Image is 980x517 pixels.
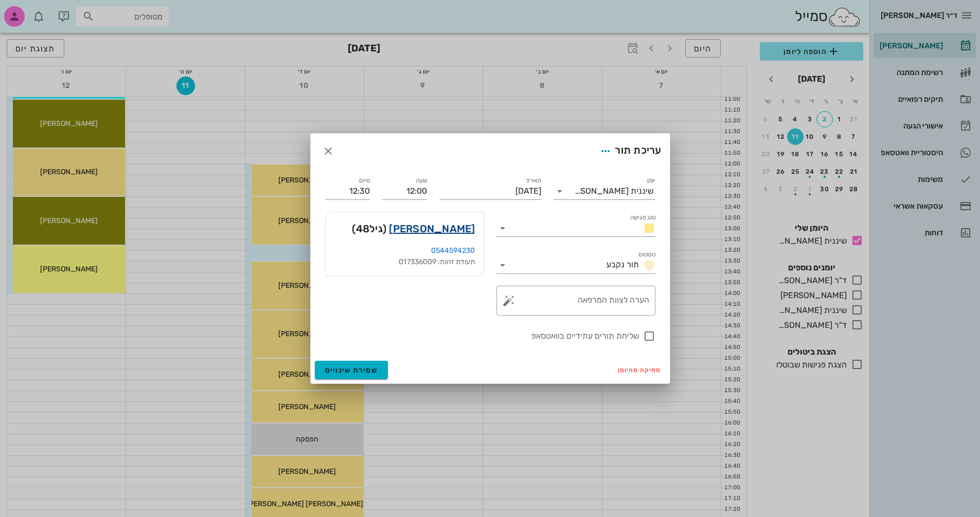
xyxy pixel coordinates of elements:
button: שמירת שינויים [315,361,388,379]
label: תאריך [525,177,541,184]
button: מחיקה מהיומן [614,363,666,377]
label: סיום [359,177,370,184]
span: תור נקבע [607,260,639,269]
span: 48 [356,223,370,235]
div: עריכת תור [596,142,661,160]
label: שעה [415,177,427,184]
span: (גיל ) [352,220,386,237]
div: יומןשיננית [PERSON_NAME] [554,183,655,199]
span: מחיקה מהיומן [618,366,662,374]
span: שמירת שינויים [325,366,378,375]
div: סטטוסתור נקבע [496,257,655,273]
label: יומן [647,177,655,184]
div: שיננית [PERSON_NAME] [575,187,653,196]
label: סוג פגישה [630,214,655,221]
label: שליחת תורים עתידיים בוואטסאפ [325,331,639,341]
a: 0544594230 [431,246,475,255]
label: סטטוס [638,251,655,258]
div: תעודת זהות: 017336009 [334,256,475,268]
a: [PERSON_NAME] [389,220,475,237]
